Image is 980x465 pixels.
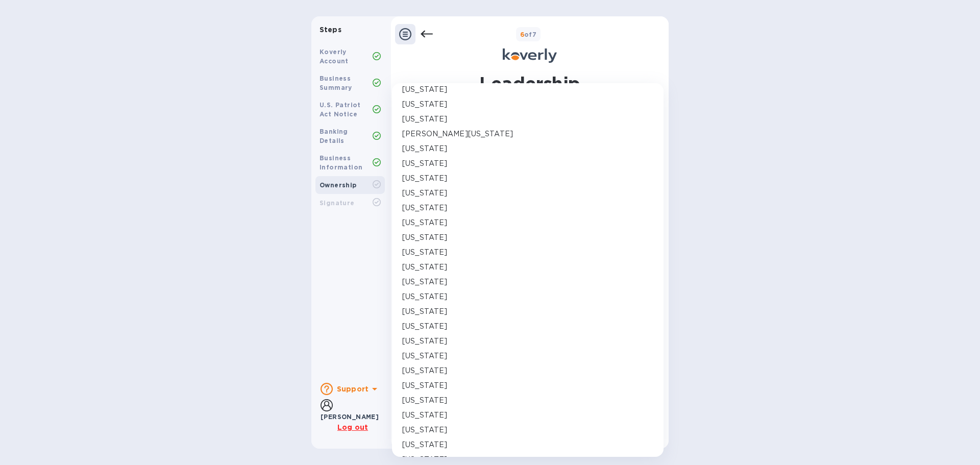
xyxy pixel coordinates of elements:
[402,143,447,154] p: [US_STATE]
[402,365,447,376] p: [US_STATE]
[402,99,447,110] p: [US_STATE]
[402,380,447,391] p: [US_STATE]
[402,351,447,361] p: [US_STATE]
[402,306,447,317] p: [US_STATE]
[402,232,447,243] p: [US_STATE]
[402,395,447,406] p: [US_STATE]
[402,129,513,139] p: [PERSON_NAME][US_STATE]
[402,425,447,435] p: [US_STATE]
[402,291,447,302] p: [US_STATE]
[402,114,447,125] p: [US_STATE]
[402,439,447,450] p: [US_STATE]
[402,321,447,332] p: [US_STATE]
[402,217,447,228] p: [US_STATE]
[402,262,447,273] p: [US_STATE]
[402,454,447,465] p: [US_STATE]
[402,410,447,421] p: [US_STATE]
[402,336,447,347] p: [US_STATE]
[402,203,447,213] p: [US_STATE]
[402,247,447,258] p: [US_STATE]
[402,173,447,184] p: [US_STATE]
[402,158,447,169] p: [US_STATE]
[402,277,447,287] p: [US_STATE]
[402,188,447,199] p: [US_STATE]
[402,84,447,95] p: [US_STATE]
